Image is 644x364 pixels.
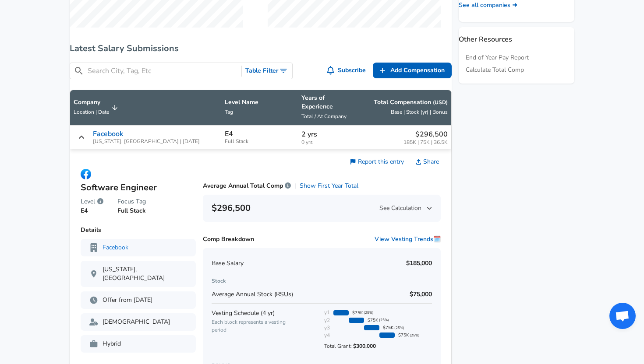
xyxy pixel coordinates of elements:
button: Show First Year Total [300,182,358,190]
p: Comp Breakdown [203,235,254,244]
p: Total Compensation [374,98,448,107]
p: Details [81,226,196,234]
span: Total / At Company [301,113,347,120]
h6: Focus Tag [117,197,146,206]
img: Facebook [81,169,91,179]
div: y3 [324,324,330,332]
span: (25%) [410,333,420,338]
span: [US_STATE], [GEOGRAPHIC_DATA] | [DATE] [93,139,200,144]
p: Full Stack [117,206,146,215]
button: (USD) [433,99,448,106]
span: Total Grant: [324,339,421,350]
p: | [294,182,296,190]
p: [DEMOGRAPHIC_DATA] [89,318,187,326]
h6: $296,500 [212,201,251,215]
span: See Calculation [379,204,432,213]
p: Offer from [DATE] [89,296,187,304]
p: $185,000 [406,259,432,268]
strong: $300,000 [353,343,376,350]
p: E4 [225,130,233,138]
p: $75,000 [410,290,432,299]
span: $75K [383,325,393,331]
p: Years of Experience [301,94,355,111]
h6: Latest Salary Submissions [70,42,452,56]
span: 0 yrs [301,140,355,145]
p: [US_STATE], [GEOGRAPHIC_DATA] [89,265,187,283]
a: End of Year Pay Report [466,53,529,62]
a: Add Compensation [373,63,452,79]
span: Base Salary [212,259,244,268]
a: See all companies ➜ [459,1,517,10]
span: Report this entry [358,157,404,166]
span: $75K [398,332,409,338]
p: E4 [81,206,103,215]
a: Calculate Total Comp [466,66,524,74]
span: Total Compensation (USD) Base | Stock (yr) | Bonus [362,98,448,117]
span: $75K [368,317,378,323]
div: y4 [324,332,330,339]
a: Facebook [103,243,128,252]
span: Vesting Schedule ( 4 yr ) [212,309,275,317]
span: $75K [352,310,363,316]
span: Tag [225,108,233,115]
p: Hybrid [89,339,187,348]
span: Location | Date [74,108,109,115]
h6: Stock [212,276,432,286]
p: 2 yrs [301,129,355,140]
p: Other Resources [459,27,574,45]
span: Levels are a company's method of standardizing employee's scope of assumed ability, responsibilit... [97,197,103,206]
div: y1 [324,309,330,316]
p: Software Engineer [81,181,196,194]
span: We calculate your average annual total compensation by adding your base salary to the average of ... [285,182,291,190]
p: Company [74,98,109,107]
button: View Vesting Trends🗓️ [375,235,441,244]
span: Base | Stock (yr) | Bonus [391,108,448,115]
p: Facebook [93,130,123,138]
span: 185K | 75K | 36.5K [403,140,448,145]
div: Open chat [609,303,636,329]
span: Full Stack [225,139,294,144]
span: Average Annual Stock (RSUs) [212,290,293,298]
span: Each block represents a vesting period [212,318,300,333]
button: Toggle Search Filters [242,63,292,79]
span: Level [81,197,95,206]
p: Average Annual Total Comp [203,182,291,190]
p: Level Name [225,98,294,107]
span: (25%) [379,318,389,322]
span: Share [423,157,439,166]
p: $296,500 [403,129,448,140]
span: Add Compensation [390,65,445,76]
span: CompanyLocation | Date [74,98,120,117]
span: (25%) [364,310,374,315]
input: Search City, Tag, Etc [88,66,238,77]
div: y2 [324,317,330,324]
button: Subscribe [325,63,370,79]
span: (25%) [394,325,404,330]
